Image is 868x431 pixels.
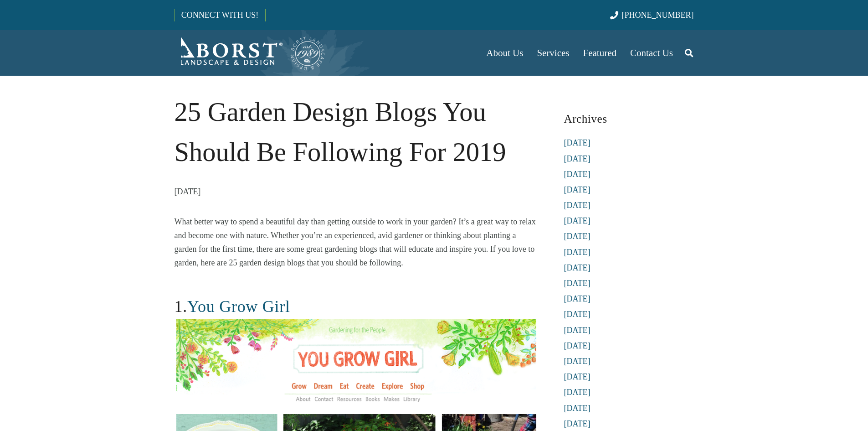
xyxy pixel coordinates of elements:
[187,297,290,316] a: You Grow Girl
[576,30,623,76] a: Featured
[479,30,530,76] a: About Us
[623,30,680,76] a: Contact Us
[564,201,591,210] a: [DATE]
[564,185,591,194] a: [DATE]
[564,279,591,288] a: [DATE]
[564,248,591,257] a: [DATE]
[175,35,326,71] a: Borst-Logo
[564,232,591,241] a: [DATE]
[175,185,201,198] time: 8 July 2015 at 15:40:32 America/New_York
[564,372,591,381] a: [DATE]
[564,404,591,413] a: [DATE]
[564,419,591,428] a: [DATE]
[564,294,591,303] a: [DATE]
[564,263,591,272] a: [DATE]
[564,138,591,147] a: [DATE]
[537,47,569,58] span: Services
[564,170,591,179] a: [DATE]
[564,388,591,397] a: [DATE]
[583,47,616,58] span: Featured
[680,42,698,64] a: Search
[610,10,693,20] a: [PHONE_NUMBER]
[175,215,538,270] p: What better way to spend a beautiful day than getting outside to work in your garden? It’s a grea...
[175,4,265,26] a: CONNECT WITH US!
[564,154,591,163] a: [DATE]
[486,47,523,58] span: About Us
[564,216,591,225] a: [DATE]
[530,30,576,76] a: Services
[564,109,694,129] h3: Archives
[564,326,591,335] a: [DATE]
[622,10,694,20] span: [PHONE_NUMBER]
[564,310,591,319] a: [DATE]
[630,47,673,58] span: Contact Us
[175,92,538,172] h1: 25 Garden Design Blogs You Should Be Following For 2019
[564,341,591,350] a: [DATE]
[564,357,591,366] a: [DATE]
